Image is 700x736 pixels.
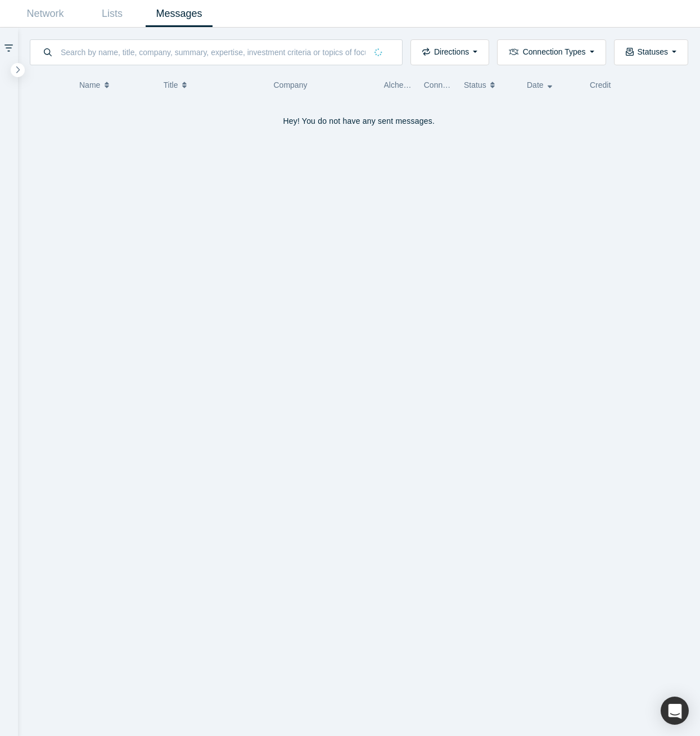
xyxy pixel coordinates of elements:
span: Connection Type [424,80,483,89]
button: Title [164,73,262,97]
input: Search by name, title, company, summary, expertise, investment criteria or topics of focus [60,39,367,65]
button: Name [79,73,152,97]
a: Lists [79,1,146,27]
span: Status [464,73,486,97]
span: Title [164,73,178,97]
span: Date [527,73,544,97]
button: Status [464,73,515,97]
span: Company [274,80,308,89]
button: Connection Types [497,39,606,65]
span: Name [79,73,100,97]
button: Statuses [614,39,688,65]
button: Date [527,73,578,97]
a: Network [12,1,79,27]
a: Messages [146,1,213,27]
span: Credit [590,80,611,89]
span: Alchemist Role [384,80,436,89]
button: Directions [410,39,489,65]
h4: Hey! You do not have any sent messages. [30,116,689,126]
